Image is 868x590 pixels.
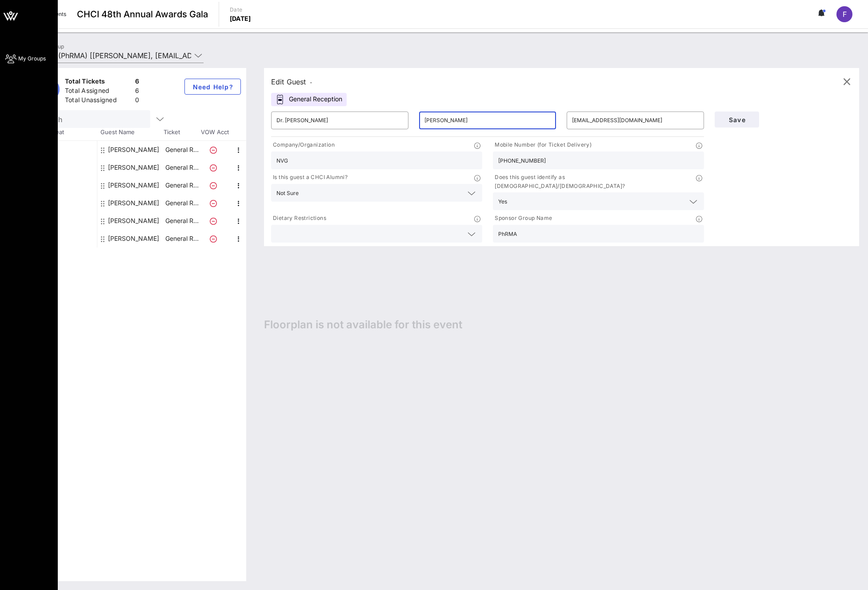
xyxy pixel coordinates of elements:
div: - [30,212,97,230]
div: Not Sure [276,190,299,196]
div: Total Unassigned [65,96,132,107]
div: - [30,194,97,212]
span: My Groups [18,55,46,63]
div: Yes [493,192,704,210]
p: General R… [164,141,200,159]
p: Dietary Restrictions [271,214,326,223]
div: Jeanette Contreras [108,159,159,176]
p: General R… [164,212,200,230]
p: General R… [164,230,200,247]
input: Email* [572,113,699,128]
span: - [310,79,312,86]
div: Fabian Lucero [108,141,159,159]
span: Save [722,116,752,124]
div: Total Tickets [65,77,132,88]
p: Mobile Number (for Ticket Delivery) [493,140,592,150]
div: Julio Lainez [108,176,159,194]
div: 6 [135,77,139,88]
p: Sponsor Group Name [493,214,552,223]
span: Floorplan is not available for this event [264,318,462,331]
input: First Name* [276,113,403,128]
button: Save [715,112,759,128]
span: Table, Seat [30,128,97,137]
input: Last Name* [424,113,551,128]
div: Not Sure [271,184,482,202]
div: Zach Sentementes [108,230,159,247]
p: Does this guest identify as [DEMOGRAPHIC_DATA]/[DEMOGRAPHIC_DATA]? [493,173,696,191]
span: Need Help? [192,83,233,91]
div: - [30,141,97,159]
div: 6 [135,86,139,97]
p: Date [230,5,251,14]
div: Yanira Cruz [108,212,159,230]
p: General R… [164,176,200,194]
span: Guest Name [97,128,164,137]
div: Yes [498,199,507,205]
span: CHCI 48th Annual Awards Gala [77,8,208,21]
div: Liz Mahar [108,194,159,212]
p: Is this guest a CHCI Alumni? [271,173,348,182]
span: Ticket [164,128,199,137]
div: - [30,159,97,176]
div: - [30,230,97,247]
a: My Groups [5,53,46,64]
div: General Reception [271,93,347,106]
div: F [836,6,852,22]
p: General R… [164,159,200,176]
div: - [30,176,97,194]
span: VOW Acct [199,128,230,137]
p: [DATE] [230,14,251,23]
div: Edit Guest [271,76,312,88]
div: Total Assigned [65,86,132,97]
p: Company/Organization [271,140,335,150]
span: F [843,10,847,19]
div: 0 [135,96,139,107]
button: Need Help? [184,79,241,95]
p: General R… [164,194,200,212]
